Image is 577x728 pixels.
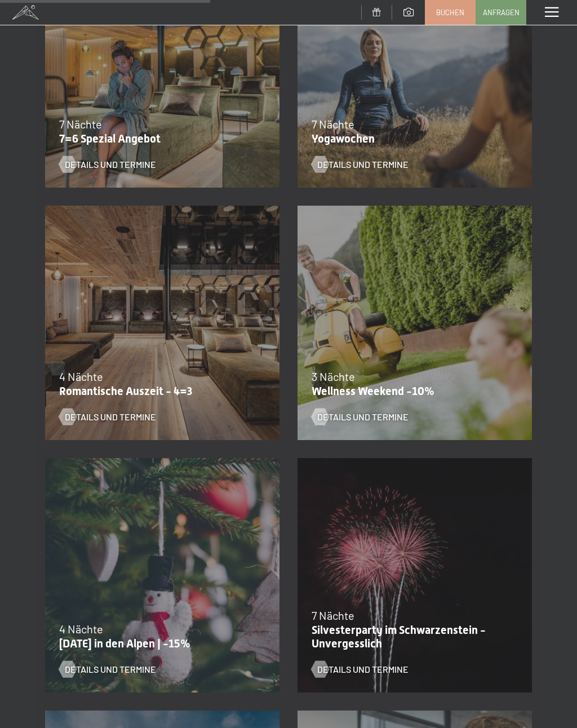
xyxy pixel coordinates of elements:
[59,370,103,383] span: 4 Nächte
[312,411,409,423] a: Details und Termine
[312,623,512,650] p: Silvesterparty im Schwarzenstein - Unvergesslich
[312,663,409,676] a: Details und Termine
[312,609,354,622] span: 7 Nächte
[317,411,409,423] span: Details und Termine
[436,7,464,17] span: Buchen
[317,158,409,171] span: Details und Termine
[312,384,512,398] p: Wellness Weekend -10%
[483,7,520,17] span: Anfragen
[312,117,354,131] span: 7 Nächte
[59,411,156,423] a: Details und Termine
[65,663,156,676] span: Details und Termine
[59,384,260,398] p: Romantische Auszeit - 4=3
[59,117,102,131] span: 7 Nächte
[59,663,156,676] a: Details und Termine
[59,132,260,145] p: 7=6 Spezial Angebot
[312,370,355,383] span: 3 Nächte
[476,1,526,24] a: Anfragen
[59,637,260,650] p: [DATE] in den Alpen | -15%
[312,158,409,171] a: Details und Termine
[59,622,103,636] span: 4 Nächte
[312,132,512,145] p: Yogawochen
[65,158,156,171] span: Details und Termine
[317,663,409,676] span: Details und Termine
[425,1,475,24] a: Buchen
[65,411,156,423] span: Details und Termine
[59,158,156,171] a: Details und Termine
